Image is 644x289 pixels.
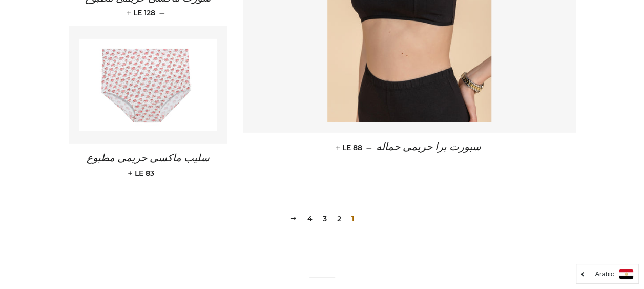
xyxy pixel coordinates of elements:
[338,143,362,152] span: LE 88
[69,144,227,186] a: سليب ماكسى حريمى مطبوع — LE 83
[333,211,345,226] a: 2
[303,211,317,226] a: 4
[129,8,155,17] span: LE 128
[347,211,358,226] span: 1
[366,143,372,152] span: —
[159,8,165,17] span: —
[158,169,163,178] span: —
[581,269,633,279] a: Arabic
[376,141,481,153] span: سبورت برا حريمى حماله
[319,211,331,226] a: 3
[86,153,209,164] span: سليب ماكسى حريمى مطبوع
[595,271,614,277] i: Arabic
[130,169,154,178] span: LE 83
[243,133,576,162] a: سبورت برا حريمى حماله — LE 88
